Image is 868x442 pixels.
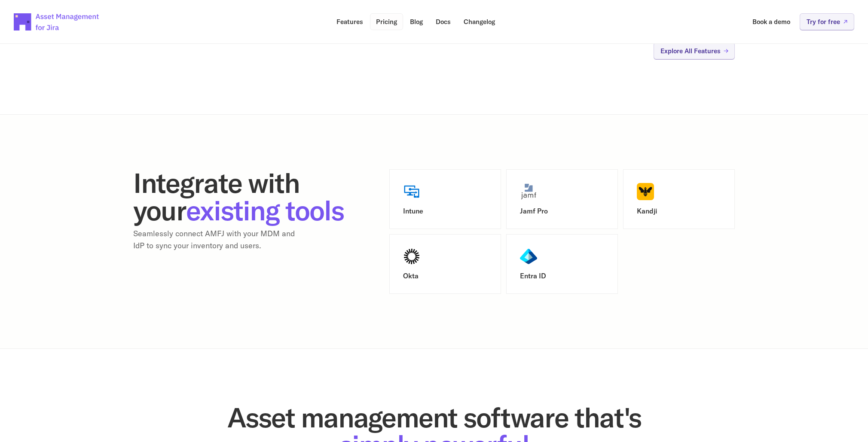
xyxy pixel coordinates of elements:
[436,18,451,25] p: Docs
[458,13,501,30] a: Changelog
[752,18,790,25] p: Book a demo
[410,18,423,25] p: Blog
[800,13,854,30] a: Try for free
[464,18,495,25] p: Changelog
[660,48,721,54] p: Explore All Features
[133,169,348,224] h2: Integrate with your
[746,13,796,30] a: Book a demo
[336,18,363,25] p: Features
[370,13,403,30] a: Pricing
[520,207,604,215] h3: Jamf Pro
[133,228,305,253] p: Seamlessly connect AMFJ with your MDM and IdP to sync your inventory and users.
[186,193,344,228] span: existing tools
[403,207,487,215] h3: Intune
[403,272,487,280] h3: Okta
[520,272,604,280] h3: Entra ID
[404,13,429,30] a: Blog
[330,13,369,30] a: Features
[430,13,457,30] a: Docs
[654,43,735,59] a: Explore All Features
[807,18,840,25] p: Try for free
[376,18,397,25] p: Pricing
[637,207,721,215] h3: Kandji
